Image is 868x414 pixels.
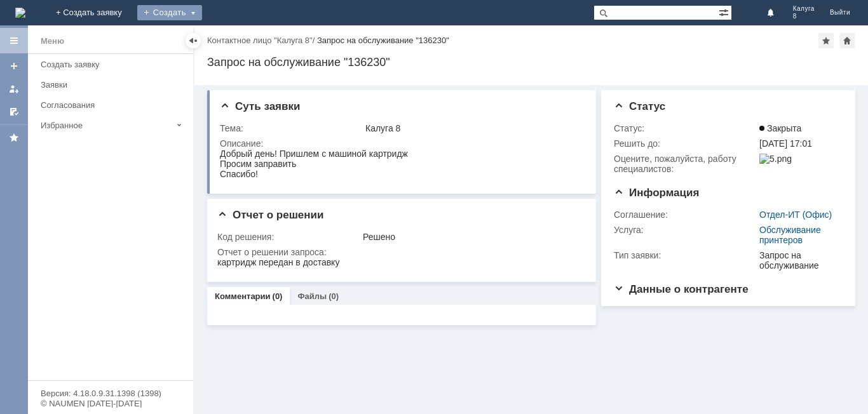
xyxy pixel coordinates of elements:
div: / [207,36,317,45]
a: Заявки [36,75,191,95]
a: Создать заявку [4,56,24,76]
a: Создать заявку [36,55,191,74]
div: Калуга 8 [365,123,580,133]
div: Решить до: [614,138,757,149]
span: Статус [614,100,665,112]
div: Отчет о решении запроса: [217,247,582,257]
div: Запрос на обслуживание "136230" [317,36,449,45]
div: Заявки [41,80,186,90]
div: Версия: 4.18.0.9.31.1398 (1398) [41,389,180,397]
span: Отчет о решении [217,209,323,221]
a: Файлы [297,291,327,301]
div: Статус: [614,123,757,133]
a: Контактное лицо "Калуга 8" [207,36,313,45]
a: Мои согласования [4,102,24,122]
div: Сделать домашней страницей [839,33,855,48]
div: Запрос на обслуживание [759,250,837,270]
div: Избранное [41,121,172,130]
div: Создать [137,5,202,20]
div: Соглашение: [614,210,757,220]
span: [DATE] 17:01 [759,138,812,149]
div: Согласования [41,100,186,110]
div: Код решения: [217,232,360,242]
span: Информация [614,187,699,199]
div: Тип заявки: [614,250,757,260]
a: Отдел-ИТ (Офис) [759,210,832,220]
div: Услуга: [614,225,757,235]
div: Запрос на обслуживание "136230" [207,56,855,69]
span: Данные о контрагенте [614,283,749,295]
img: logo [15,8,25,18]
span: Калуга [793,5,815,13]
div: Описание: [220,138,582,149]
a: Мои заявки [4,79,24,99]
div: Добавить в избранное [818,33,834,48]
div: Oцените, пожалуйста, работу специалистов: [614,154,757,174]
img: 5.png [759,154,792,164]
a: Обслуживание принтеров [759,225,821,245]
div: (0) [273,291,283,301]
span: Закрыта [759,123,801,133]
div: (0) [329,291,339,301]
a: Перейти на домашнюю страницу [15,8,25,18]
div: Тема: [220,123,363,133]
a: Согласования [36,95,191,115]
a: Комментарии [215,291,271,301]
div: Скрыть меню [186,33,201,48]
div: Решено [363,232,580,242]
span: 8 [793,13,815,20]
span: Суть заявки [220,100,300,112]
div: Меню [41,34,64,49]
div: Создать заявку [41,60,186,69]
div: © NAUMEN [DATE]-[DATE] [41,399,180,408]
span: Расширенный поиск [719,6,731,18]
